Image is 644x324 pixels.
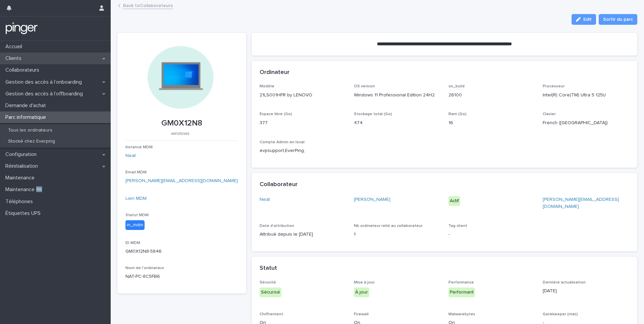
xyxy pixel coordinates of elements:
[260,196,270,203] a: Neat
[125,170,147,174] span: Email MDM
[448,224,467,228] span: Tag client
[448,119,535,127] p: 16
[603,16,633,23] span: Sortir du parc
[543,84,565,88] span: Processeur
[3,210,46,217] p: Étiquettes UPS
[125,145,153,149] span: Instance MDM
[354,224,423,228] span: Nb ordinateur relié au collaborateur
[448,231,535,238] p: -
[125,248,238,255] p: GM0X12N8-5846
[260,147,346,154] p: evpsupport,EverPing,
[448,280,474,285] span: Performance
[583,17,592,22] span: Edit
[125,152,136,159] a: Neat
[260,280,276,285] span: Sécurité
[448,92,535,99] p: 26100
[3,151,42,158] p: Configuration
[599,14,637,25] button: Sortir du parc
[572,14,596,25] button: Edit
[260,312,283,316] span: Chiffrement
[543,312,578,316] span: Gatekeeper (mac)
[260,288,281,297] div: Sécurisé
[260,92,346,99] p: 21LS001HFR by LENOVO
[260,224,294,228] span: Date d'attribution
[260,265,277,272] h2: Statut
[3,102,51,109] p: Demande d'achat
[3,67,45,73] p: Collaborateurs
[125,178,238,183] a: [PERSON_NAME][EMAIL_ADDRESS][DOMAIN_NAME]
[125,241,140,245] span: ID MDM
[448,84,465,88] span: os_build
[3,139,60,144] p: Stocké chez Everping
[543,280,586,285] span: Dernière actualisation
[125,213,149,217] span: Statut MDM
[123,1,173,9] a: Back toCollaborateurs
[448,312,475,316] span: Malwarebytes
[448,112,467,116] span: Ram (Go)
[354,196,390,203] a: [PERSON_NAME]
[543,119,629,127] p: French ([GEOGRAPHIC_DATA])
[5,22,38,35] img: mTgBEunGTSyRkCgitkcU
[260,181,298,188] h2: Collaborateur
[125,220,145,230] div: in_mdm
[543,197,619,209] a: [PERSON_NAME][EMAIL_ADDRESS][DOMAIN_NAME]
[260,231,346,238] p: Attribué depuis le [DATE]
[354,92,440,99] p: Windows 11 Professional Edition 24H2
[3,114,51,120] p: Parc informatique
[354,112,392,116] span: Stockage total (Go)
[3,79,87,85] p: Gestion des accès à l’onboarding
[125,196,147,201] a: Lien MDM
[3,44,28,50] p: Accueil
[354,280,375,285] span: Mise à jour
[448,288,475,297] div: Performant
[260,140,305,144] span: Compte Admin en local
[3,55,27,62] p: Clients
[3,175,40,181] p: Maintenance
[354,84,375,88] span: OS version
[3,163,43,169] p: Réinitialisation
[3,186,48,193] p: Maintenance 🆕
[3,128,58,133] p: Tous les ordinateurs
[3,198,38,205] p: Téléphones
[543,92,629,99] p: Intel(R) Core(TM) Ultra 5 125U
[125,118,238,128] p: GM0X12N8
[260,84,274,88] span: Modèle
[260,69,289,76] h2: Ordinateur
[543,112,556,116] span: Clavier
[125,131,235,137] p: windows
[3,91,88,97] p: Gestion des accès à l’offboarding
[354,312,369,316] span: Firewall
[260,112,292,116] span: Espace libre (Go)
[354,288,369,297] div: À jour
[125,266,164,270] span: Nom de l'ordinateur
[260,119,346,127] p: 377
[125,273,238,280] p: NAT-PC-8C5FB6
[354,119,440,127] p: 474
[448,196,460,206] div: Actif
[543,288,629,295] p: [DATE]
[354,231,440,238] p: 1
